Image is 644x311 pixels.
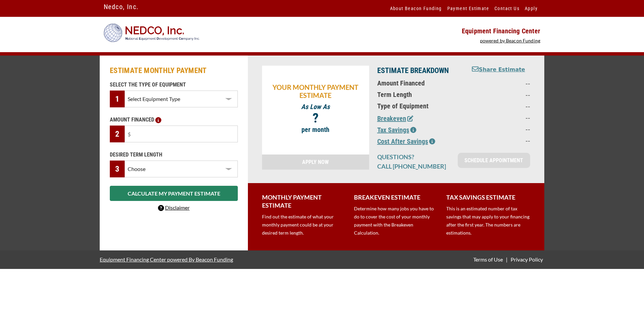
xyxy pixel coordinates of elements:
button: Breakeven [377,113,413,124]
p: MONTHLY PAYMENT ESTIMATE [262,193,346,209]
a: Disclaimer [158,204,190,211]
div: 3 [110,161,125,177]
p: AMOUNT FINANCED [110,116,238,124]
p: CALL [PHONE_NUMBER] [377,162,450,170]
p: TAX SAVINGS ESTIMATE [446,193,530,201]
p: DESIRED TERM LENGTH [110,151,238,159]
input: $ [125,126,238,142]
button: Share Estimate [472,66,525,74]
a: powered by Beacon Funding [480,38,541,43]
a: Privacy Policy [509,256,544,263]
p: -- [471,125,530,133]
p: ESTIMATE BREAKDOWN [377,66,463,76]
p: Amount Financed [377,79,463,87]
a: Terms of Use [472,256,504,263]
p: As Low As [265,103,366,111]
p: Type of Equipment [377,102,463,110]
p: QUESTIONS? [377,153,450,161]
p: BREAKEVEN ESTIMATE [354,193,438,201]
span: | [506,256,508,263]
p: Find out the estimate of what your monthly payment could be at your desired term length. [262,213,346,237]
p: YOUR MONTHLY PAYMENT ESTIMATE [265,83,366,99]
div: 1 [110,91,125,107]
p: This is an estimated number of tax savings that may apply to your financing after the first year.... [446,205,530,237]
button: CALCULATE MY PAYMENT ESTIMATE [110,186,238,201]
p: -- [471,91,530,99]
div: 2 [110,126,125,142]
p: Determine how many jobs you have to do to cover the cost of your monthly payment with the Breakev... [354,205,438,237]
p: -- [471,113,530,122]
p: Term Length [377,91,463,99]
p: ? [265,114,366,122]
a: Nedco, Inc. [104,1,138,12]
p: Equipment Financing Center [326,27,540,35]
p: -- [471,102,530,110]
img: NEDCO.png [104,24,200,42]
button: Cost After Savings [377,136,435,146]
h2: ESTIMATE MONTHLY PAYMENT [110,66,238,76]
p: per month [265,126,366,134]
p: SELECT THE TYPE OF EQUIPMENT [110,81,238,89]
p: -- [471,79,530,87]
a: SCHEDULE APPOINTMENT [458,153,530,168]
button: Tax Savings [377,125,416,135]
p: -- [471,136,530,144]
a: Equipment Financing Center powered By Beacon Funding [100,251,233,268]
a: APPLY NOW [262,154,369,170]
